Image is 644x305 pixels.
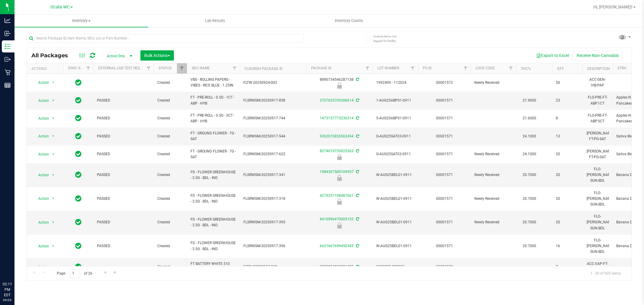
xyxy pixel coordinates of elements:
span: 21.6000 [520,114,539,123]
span: FLSRWGM-20250917-341 [243,172,303,178]
span: select [50,132,57,140]
a: Filter [144,63,154,74]
span: FT - GROUND FLOWER - 7G - SAT [191,130,236,142]
span: Bulk Actions [144,53,170,58]
span: Action [33,150,49,159]
a: Description [587,67,610,71]
span: FT - PRE-ROLL - 0.5G - 1CT - ABP - HYB [191,95,236,106]
span: FLSRWGM-20250917-544 [243,134,303,139]
span: 7 [556,264,579,270]
a: Status [159,66,171,70]
a: Go to the next page [101,269,110,277]
span: FLSRWGM-20250917-858 [243,98,303,103]
div: FLO-PRE-FT-ABP.1CT [586,94,609,107]
inline-svg: Analytics [5,17,11,24]
a: Lab Results [148,14,282,27]
div: ACC-GEN-VIB-PAP [586,76,609,89]
span: Sync from Compliance System [355,149,359,153]
span: All Packages [31,52,74,59]
span: FD - FLOWER GREENHOUSE - 3.5G - BDL - IND [191,193,236,204]
span: FT - PRE-ROLL - 0.5G - 5CT - ABP - HYB [191,113,236,124]
span: Lab Results [197,18,233,24]
a: 00001572 [436,80,453,85]
span: PASSED [97,196,150,202]
span: Sync from Compliance System [355,134,359,138]
span: select [50,218,57,227]
inline-svg: Outbound [5,56,11,62]
span: Newly Received [474,151,512,157]
span: Created [157,243,183,249]
span: In Sync [75,132,82,140]
span: 20 [556,219,579,225]
span: Created [157,219,183,225]
span: FLTW-20250924-002 [243,80,303,86]
span: Sync from Compliance System [355,98,359,102]
div: Newly Received [305,199,373,205]
span: In Sync [75,242,82,250]
inline-svg: Inbound [5,30,11,36]
a: Filter [177,63,187,74]
a: 8410996470005153 [320,217,354,221]
span: 1992409 - 112024 [376,80,414,86]
a: Inventory Counts [282,14,416,27]
span: 23 [556,98,579,103]
span: Page of 26 [52,269,97,278]
span: select [50,96,57,105]
span: 20 [556,196,579,202]
span: 5-AUG25ABP01-0911 [376,115,414,121]
span: Action [33,78,49,87]
span: 16 [556,243,579,249]
span: Action [33,218,49,227]
span: Hi, [PERSON_NAME]! [593,5,633,9]
span: Created [157,151,183,157]
span: Sync from Compliance System [355,217,359,221]
p: 02:11 PM EDT [3,281,12,298]
span: FLSRWGM-20250917-622 [243,151,303,157]
div: FLO-[PERSON_NAME]-SUN-BDL [586,190,609,208]
a: SKU Name [192,66,210,70]
span: FD - FLOWER GREENHOUSE - 3.5G - BDL - IND [191,217,236,228]
inline-svg: Reports [5,82,11,88]
a: 00001571 [436,152,453,156]
a: Inventory [14,14,148,27]
div: [PERSON_NAME]-FT-PG-SAT [586,130,609,143]
span: select [50,114,57,123]
a: 00001571 [436,197,453,201]
span: FD - FLOWER GREENHOUSE - 3.5G - BDL - IND [191,169,236,181]
span: Action [33,132,49,140]
span: Action [33,96,49,105]
span: PASSED [97,172,150,178]
span: FLSRWGM-20250917-395 [243,219,303,225]
span: 20.7000 [520,242,539,250]
span: Action [33,171,49,179]
span: Newly Received [474,80,512,86]
button: Bulk Actions [140,50,174,61]
span: Sync from Compliance System [355,244,359,248]
a: External Lab Test Result [98,66,146,70]
span: PASSED [97,151,150,157]
span: select [50,194,57,203]
span: FLSRWGM-20250917-396 [243,243,303,249]
a: Lot Number [377,66,399,70]
span: select [50,263,57,271]
span: 21.9000 [520,96,539,105]
a: THC% [521,67,531,71]
div: FLO-[PERSON_NAME]-SUN-BDL [586,166,609,184]
span: Inventory Counts [327,18,371,24]
span: FLTW-20250917-002 [243,264,303,270]
span: PASSED [97,115,150,121]
span: G-AUG25SAT03-0911 [376,151,414,157]
span: Newly Received [474,196,512,202]
span: Sync from Compliance System [355,265,359,269]
a: Strain [617,66,630,70]
a: Go to the last page [111,269,120,277]
span: select [50,242,57,250]
span: PASSED [97,134,150,139]
a: 6621667699450343 [320,244,354,248]
span: select [50,78,57,87]
div: [PERSON_NAME]-FT-PG-SAT [586,148,609,161]
a: 00001571 [436,220,453,224]
a: 00001571 [436,116,453,120]
span: 20 [556,172,579,178]
span: Newly Received [474,219,512,225]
